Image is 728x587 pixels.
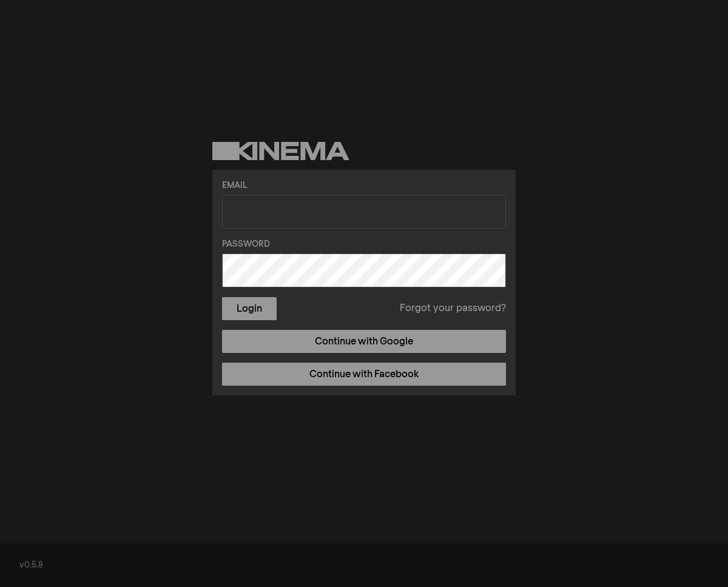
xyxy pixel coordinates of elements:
a: Continue with Facebook [222,363,506,386]
a: Continue with Google [222,330,506,353]
label: Password [222,238,506,251]
a: Forgot your password? [400,301,506,316]
label: Email [222,179,506,192]
button: Login [222,297,277,320]
div: v0.5.8 [19,559,709,572]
